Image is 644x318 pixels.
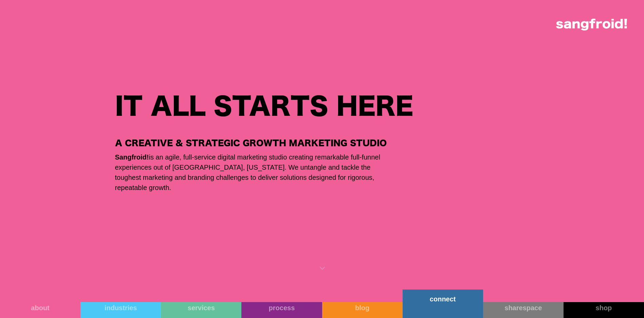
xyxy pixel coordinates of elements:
[322,304,403,312] div: blog
[115,152,387,193] p: is an agile, full-service digital marketing studio creating remarkable full-funnel experiences ou...
[115,153,149,161] strong: Sangfroid!
[241,304,322,312] div: process
[115,93,413,122] h2: It All STARTS HERE
[564,304,644,312] div: shop
[556,19,627,30] img: logo
[403,295,483,303] div: connect
[161,302,241,318] a: services
[161,304,241,312] div: services
[322,302,403,318] a: blog
[483,302,564,318] a: sharespace
[115,139,529,149] h1: A Creative & Strategic Growth Marketing Studio
[483,304,564,312] div: sharespace
[241,302,322,318] a: process
[80,304,161,312] div: industries
[80,302,161,318] a: industries
[564,302,644,318] a: shop
[264,128,284,132] a: privacy policy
